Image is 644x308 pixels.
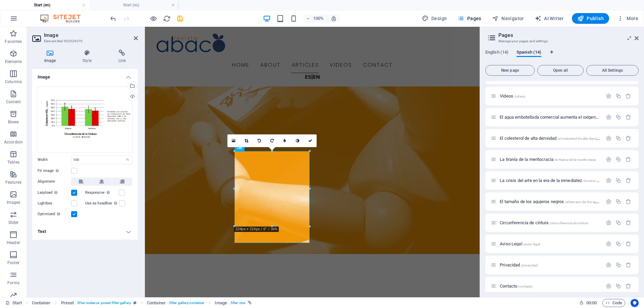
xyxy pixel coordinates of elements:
div: Duplicate [615,262,621,268]
p: Boxes [8,119,19,125]
div: Duplicate [615,114,621,120]
span: Pages [458,15,481,22]
p: Forms [7,280,19,286]
span: . filter-one [230,299,245,307]
span: /aviso-legal [523,242,540,246]
img: Editor Logo [39,14,89,22]
span: /contacto [518,285,533,288]
div: Remove [626,283,631,289]
button: Design [419,13,450,24]
div: Settings [606,220,611,226]
div: Remove [626,93,631,99]
div: Circunferencia de cintura/circunferencia-de-cintura [498,221,602,225]
div: Duplicate [615,93,621,99]
h3: Manage your pages and settings [498,38,625,44]
span: Click to open page [500,241,540,246]
button: reload [163,14,171,22]
button: Pages [455,13,484,24]
div: El agua embotellada comercial aumenta el oxígeno en Nicotiana tabacum [498,115,602,119]
p: Features [5,180,21,185]
div: Duplicate [615,283,621,289]
span: All Settings [589,68,636,72]
label: Width [38,158,71,162]
button: New page [485,65,535,76]
div: Design (Ctrl+Alt+Y) [419,13,450,24]
label: Fit image [38,167,71,175]
button: Open all [537,65,584,76]
div: La tiranía de la meritocracia/la-tirania-de-la-meritocracia [498,157,602,162]
button: More [614,13,641,24]
p: Header [7,240,20,245]
div: El tamaño de los agujeros negros/el-tamano-de-los-agujeros-[GEOGRAPHIC_DATA] [498,199,602,204]
div: Remove [626,114,631,120]
span: New page [488,68,532,72]
div: Settings [606,157,611,162]
span: : [591,300,592,305]
a: Crop mode [240,134,253,147]
span: Open all [540,68,581,72]
span: AI Writer [535,15,564,22]
p: Elements [5,59,22,64]
h2: Pages [498,32,639,38]
h2: Image [44,32,138,38]
h4: Link [106,50,138,64]
div: Settings [606,93,611,99]
i: Undo: Change image caption (Ctrl+Z) [109,15,117,22]
span: El colesterol de alta densidad [500,136,603,141]
div: Duplicate [615,178,621,183]
div: Duplicate [615,157,621,162]
div: Remove [626,262,631,268]
div: La crisis del arte en la era de la inmediatez/la-crisis-del-arte-en-la-era-de-la-inmediatez [498,178,602,183]
div: Remove [626,157,631,162]
a: Select files from the file manager, stock photos, or upload file(s) [227,134,240,147]
h6: 100% [313,14,324,22]
button: undo [109,14,117,22]
span: /el-colesterol-de-alta-densidad [557,137,603,140]
div: Duplicate [615,135,621,141]
i: Save (Ctrl+S) [176,15,184,22]
label: Lazyload [38,189,71,197]
div: Settings [606,199,611,204]
div: Duplicate [615,199,621,204]
button: Usercentrics [631,299,639,307]
p: Columns [5,79,22,84]
a: Rotate right 90° [266,134,278,147]
button: save [176,14,184,22]
div: Privacidad/privacidad [498,263,602,267]
div: Remove [626,241,631,247]
button: AI Writer [532,13,567,24]
div: Settings [606,114,611,120]
span: Click to open page [500,284,533,289]
div: Contacto/contacto [498,284,602,288]
h4: Image [32,69,138,81]
a: Rotate left 90° [253,134,266,147]
p: Tables [7,160,19,165]
i: On resize automatically adjust zoom level to fit chosen device. [331,15,337,21]
p: Images [7,200,20,205]
span: La tiranía de la meritocracia [500,157,596,162]
button: All Settings [586,65,639,76]
div: Remove [626,135,631,141]
span: Click to select. Double-click to edit [61,299,74,307]
h3: Element #ed-952529070 [44,38,124,44]
div: Remove [626,220,631,226]
span: Click to open page [500,220,588,225]
span: Design [422,15,447,22]
h4: Style [70,50,106,64]
p: Footer [7,260,19,265]
span: Click to select. Double-click to edit [215,299,227,307]
div: Duplicate [615,241,621,247]
span: Code [605,299,622,307]
span: Navigator [492,15,524,22]
label: Optimized [38,210,71,218]
div: El colesterol de alta densidad/el-colesterol-de-alta-densidad [498,136,602,140]
p: Content [6,99,21,105]
span: 00 00 [586,299,597,307]
span: Click to select. Double-click to edit [32,299,51,307]
div: Videos/videos [498,94,602,98]
div: Settings [606,178,611,183]
div: revista_abaco_ms_003_Murguia_y_Jimenez_CCintura-WkyrWhXO4hHHt0IUOdPS0g.webp [38,86,132,153]
span: /privacidad [521,263,538,267]
span: Publish [577,15,604,22]
button: Publish [572,13,609,24]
